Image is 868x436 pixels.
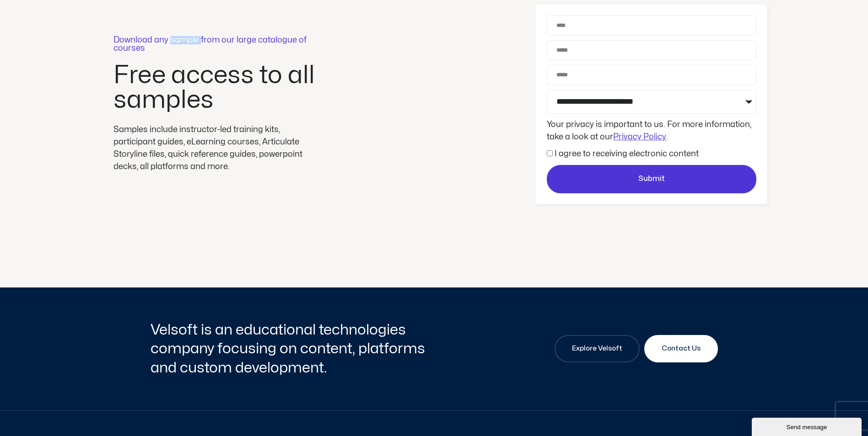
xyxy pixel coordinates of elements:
[662,343,701,354] span: Contact Us
[113,63,319,112] h2: Free access to all samples
[547,165,756,193] button: Submit
[555,150,699,158] label: I agree to receiving electronic content
[752,416,863,436] iframe: chat widget
[555,335,640,362] a: Explore Velsoft
[572,343,622,354] span: Explore Velsoft
[644,335,718,362] a: Contact Us
[151,320,432,378] h2: Velsoft is an educational technologies company focusing on content, platforms and custom developm...
[113,36,319,53] p: Download any sample from our large catalogue of courses
[113,123,319,173] div: Samples include instructor-led training kits, participant guides, eLearning courses, Articulate S...
[613,133,666,141] a: Privacy Policy
[638,173,665,185] span: Submit
[545,118,759,143] div: Your privacy is important to us. For more information, take a look at our .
